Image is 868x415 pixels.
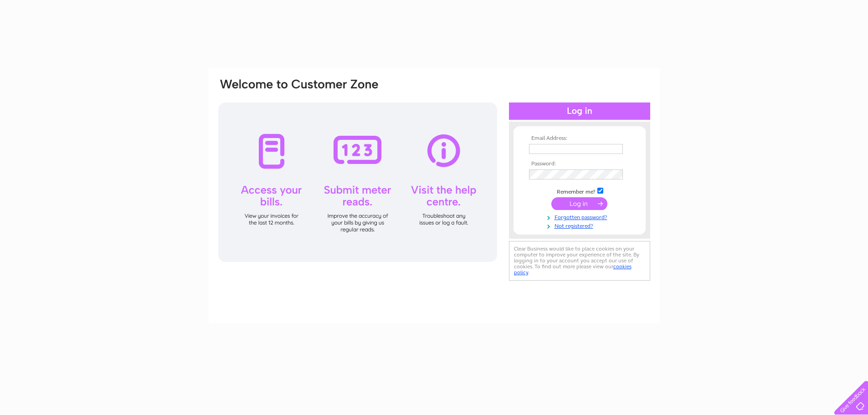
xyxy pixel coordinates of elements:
a: Not registered? [529,221,632,230]
th: Password: [527,161,632,167]
th: Email Address: [527,135,632,142]
a: cookies policy [514,263,632,276]
input: Submit [551,197,607,210]
div: Clear Business would like to place cookies on your computer to improve your experience of the sit... [509,241,650,281]
a: Forgotten password? [529,212,632,221]
td: Remember me? [527,186,632,195]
